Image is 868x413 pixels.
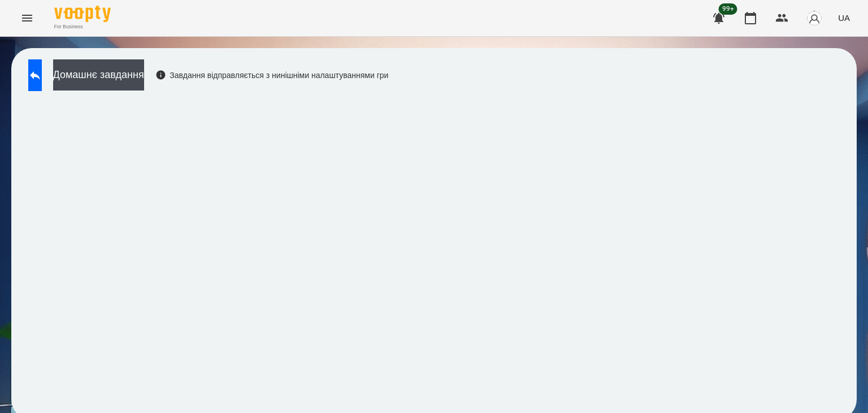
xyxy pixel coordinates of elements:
[806,10,822,26] img: avatar_s.png
[54,23,111,31] span: For Business
[719,3,737,15] span: 99+
[834,7,854,28] button: UA
[54,6,111,22] img: Voopty Logo
[53,59,144,91] button: Домашнє завдання
[155,70,389,81] div: Завдання відправляється з нинішніми налаштуваннями гри
[838,12,850,24] span: UA
[14,5,41,32] button: Menu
